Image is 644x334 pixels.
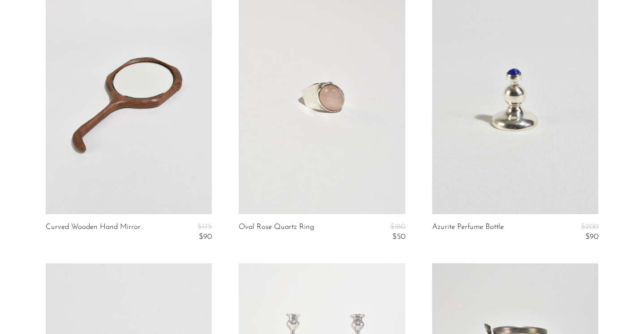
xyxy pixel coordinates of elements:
span: $200 [581,223,598,231]
a: Azurite Perfume Bottle [432,223,504,241]
span: $90 [199,233,212,241]
span: $90 [585,233,598,241]
a: Curved Wooden Hand Mirror [46,223,141,241]
span: $180 [390,223,405,231]
span: $175 [197,223,212,231]
span: $50 [392,233,405,241]
a: Oval Rose Quartz Ring [239,223,314,241]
